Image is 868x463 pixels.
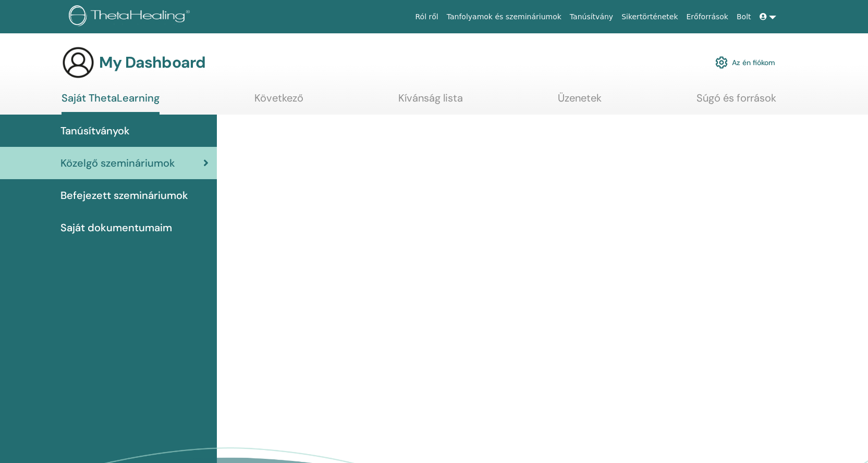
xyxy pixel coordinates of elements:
[60,155,175,171] span: Közelgő szemináriumok
[60,187,188,203] span: Befejezett szemináriumok
[254,92,303,112] a: Következő
[715,54,728,71] img: cog.svg
[558,92,602,112] a: Üzenetek
[443,7,566,27] a: Tanfolyamok és szemináriumok
[617,7,682,27] a: Sikertörténetek
[715,51,775,74] a: Az én fiókom
[99,53,205,72] h3: My Dashboard
[60,123,130,139] span: Tanúsítványok
[69,5,193,29] img: logo.png
[411,7,443,27] a: Ról ről
[398,92,463,112] a: Kívánság lista
[62,92,160,115] a: Saját ThetaLearning
[682,7,732,27] a: Erőforrások
[732,7,755,27] a: Bolt
[62,46,95,79] img: generic-user-icon.jpg
[696,92,776,112] a: Súgó és források
[566,7,617,27] a: Tanúsítvány
[60,220,172,235] span: Saját dokumentumaim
